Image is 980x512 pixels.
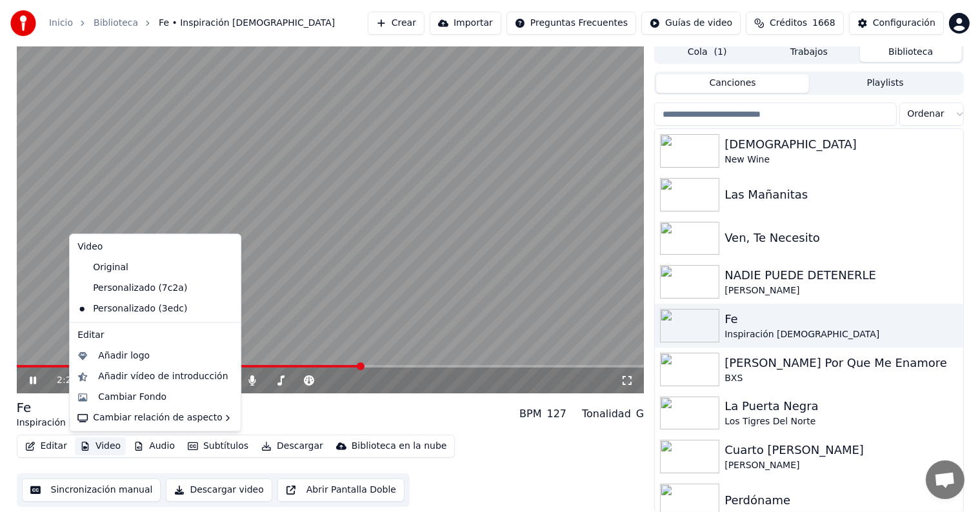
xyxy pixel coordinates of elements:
div: [PERSON_NAME] [725,459,957,472]
button: Editar [20,437,72,455]
nav: breadcrumb [49,17,335,30]
span: ( 1 ) [714,46,727,59]
div: BXS [725,372,957,385]
div: NADIE PUEDE DETENERLE [725,266,957,284]
div: Ven, Te Necesito [725,229,957,247]
button: Abrir Pantalla Doble [277,478,405,502]
div: Los Tigres Del Norte [725,415,957,428]
button: Guías de video [641,12,741,35]
div: Cambiar relación de aspecto [72,408,238,428]
div: Biblioteca en la nube [352,440,447,453]
img: youka [10,10,36,36]
div: Perdóname [725,491,957,509]
div: Original [72,257,219,278]
span: Ordenar [908,108,945,121]
div: New Wine [725,153,957,166]
div: Chat abierto [926,460,965,499]
div: Editar [72,325,238,346]
div: Añadir logo [98,350,150,362]
div: [PERSON_NAME] [725,284,957,297]
div: Personalizado (3edc) [72,299,219,319]
button: Importar [430,12,501,35]
span: Fe • Inspiración [DEMOGRAPHIC_DATA] [159,17,335,30]
button: Playlists [809,74,962,93]
div: Configuración [873,17,935,30]
button: Canciones [656,74,809,93]
div: G [636,406,644,422]
div: Cuarto [PERSON_NAME] [725,441,957,459]
button: Descargar [256,437,328,455]
button: Créditos1668 [746,12,844,35]
a: Biblioteca [94,17,138,30]
div: BPM [519,406,541,422]
button: Configuración [849,12,944,35]
div: Video [72,237,238,257]
button: Trabajos [758,43,860,62]
button: Subtítulos [183,437,254,455]
div: Cambiar Fondo [98,391,166,404]
div: Fe [17,399,172,417]
button: Preguntas Frecuentes [506,12,636,35]
span: Créditos [770,17,807,30]
div: [PERSON_NAME] Por Que Me Enamore [725,354,957,372]
button: Cola [656,43,758,62]
button: Crear [368,12,425,35]
div: La Puerta Negra [725,397,957,415]
div: Las Mañanitas [725,186,957,204]
div: Inspiración [DEMOGRAPHIC_DATA] [17,417,172,429]
div: 127 [547,406,567,422]
div: Personalizado (7c2a) [72,278,219,299]
button: Biblioteca [860,43,962,62]
div: Añadir vídeo de introducción [98,370,228,383]
div: / [57,374,88,387]
button: Descargar video [166,478,272,502]
button: Sincronización manual [22,478,161,502]
button: Audio [128,437,180,455]
a: Inicio [49,17,73,30]
div: Tonalidad [582,406,631,422]
button: Video [75,437,126,455]
div: Fe [725,310,957,328]
span: 1668 [812,17,835,30]
div: [DEMOGRAPHIC_DATA] [725,135,957,153]
span: 2:25 [57,374,77,387]
div: Inspiración [DEMOGRAPHIC_DATA] [725,328,957,341]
